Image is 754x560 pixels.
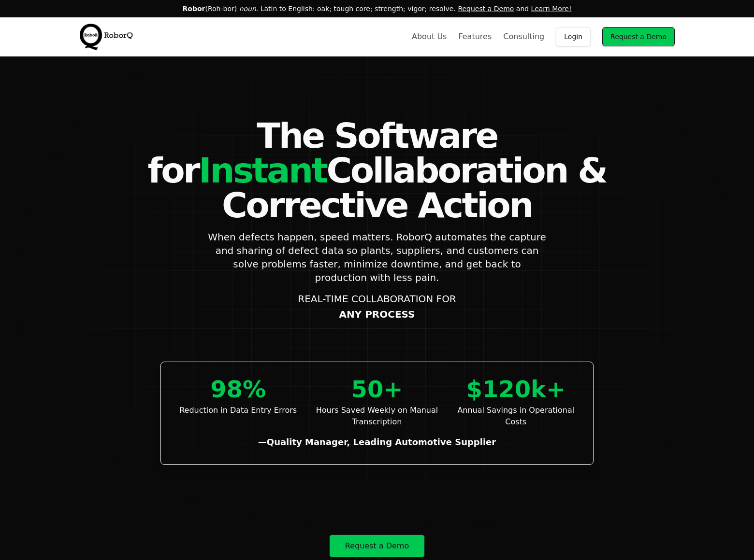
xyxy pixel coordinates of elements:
[183,5,205,13] span: Robor
[176,405,300,416] p: Reduction in Data Entry Errors
[412,31,447,42] a: About Us
[602,27,675,46] a: Request a Demo
[176,435,578,449] footer: — Quality Manager, Leading Automotive Supplier
[458,5,514,13] a: Request a Demo
[298,292,456,306] span: REAL-TIME COLLABORATION FOR
[503,31,544,42] a: Consulting
[454,378,578,401] p: $120k+
[315,405,438,428] p: Hours Saved Weekly on Manual Transcription
[329,534,425,558] a: Request a Demo
[454,405,578,428] p: Annual Savings in Operational Costs
[239,5,256,13] em: noun
[531,5,572,13] a: Learn More!
[315,378,438,401] p: 50+
[556,27,591,46] a: Login
[458,31,492,42] a: Features
[208,230,546,284] p: When defects happen, speed matters. RoborQ automates the capture and sharing of defect data so pl...
[176,378,300,401] p: 98%
[79,118,675,223] h1: The Software for Collaboration & Corrective Action
[79,22,137,51] img: RoborQ Inc. Logo
[339,308,415,320] span: ANY PROCESS
[12,4,742,14] p: (Roh-bor) . Latin to English: oak; tough core; strength; vigor; resolve. and
[199,150,326,191] span: Instant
